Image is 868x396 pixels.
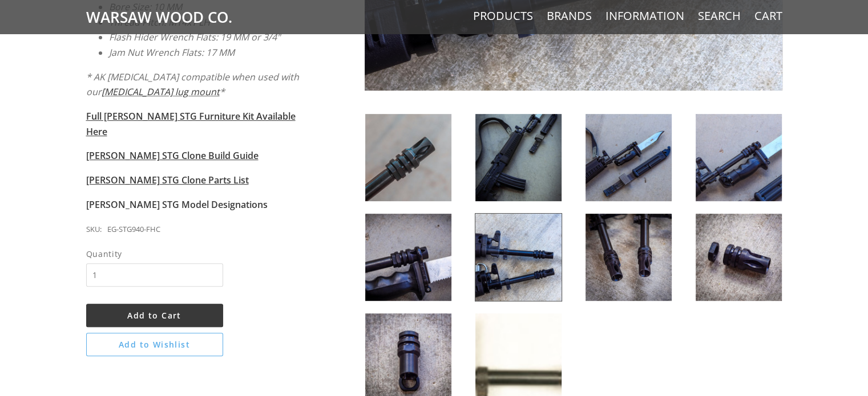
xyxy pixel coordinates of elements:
a: [MEDICAL_DATA] lug mount [102,85,220,98]
img: Wieger STG-940 Flash Hider Compensator [475,214,562,301]
a: [PERSON_NAME] STG Clone Parts List [86,174,249,186]
a: Full [PERSON_NAME] STG Furniture Kit Available Here [86,110,296,138]
button: Add to Cart [86,304,223,327]
img: Wieger STG-940 Flash Hider Compensator [586,114,672,201]
a: Information [605,9,684,23]
img: Wieger STG-940 Flash Hider Compensator [696,114,782,201]
img: Wieger STG-940 Flash Hider Compensator [365,214,451,301]
em: Flash Hider Wrench Flats: 19 MM or 3/4" [109,31,280,43]
span: Quantity [86,247,223,260]
img: Wieger STG-940 Flash Hider Compensator [365,114,451,201]
img: Wieger STG-940 Flash Hider Compensator [475,114,562,201]
a: [PERSON_NAME] STG Model Designations [86,198,268,211]
a: Products [473,9,533,23]
em: Jam Nut Wrench Flats: 17 MM [109,46,235,59]
em: * AK [MEDICAL_DATA] compatible when used with our * [86,71,299,99]
a: [PERSON_NAME] STG Clone Build Guide [86,149,259,162]
a: Brands [547,9,592,23]
span: Add to Cart [127,310,181,321]
div: SKU: [86,223,102,236]
img: Wieger STG-940 Flash Hider Compensator [586,214,672,301]
a: Cart [754,9,782,23]
div: EG-STG940-FHC [107,223,160,236]
img: Wieger STG-940 Flash Hider Compensator [696,214,782,301]
button: Add to Wishlist [86,333,223,356]
input: Quantity [86,263,223,287]
a: Search [698,9,741,23]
